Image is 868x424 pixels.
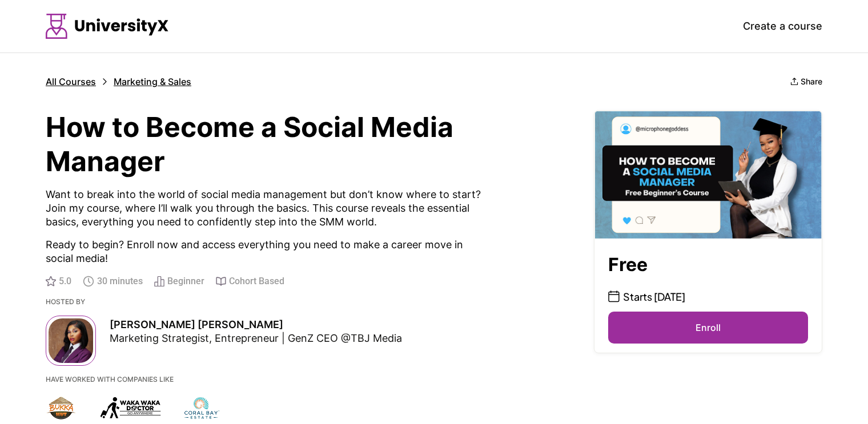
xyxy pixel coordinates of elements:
[46,76,96,87] p: All Courses
[790,76,822,87] button: Share
[46,110,564,179] p: How to Become a Social Media Manager
[167,274,204,288] span: Beginner
[100,396,161,419] img: Wakawaka
[46,238,486,265] p: Ready to begin? Enroll now and access everything you need to make a career move in social media!
[801,76,822,87] p: Share
[114,76,191,87] p: Marketing & Sales
[46,14,169,39] img: Logo
[229,274,284,288] span: Cohort Based
[59,274,71,288] span: 5.0
[46,375,564,384] p: have worked with companies like
[110,318,402,332] p: [PERSON_NAME] [PERSON_NAME]
[46,297,564,306] p: Hosted by
[97,274,143,288] span: 30 minutes
[110,332,402,344] span: Marketing Strategist, Entrepreneur | GenZ CEO @TBJ Media
[608,312,808,344] button: Enroll
[608,248,808,282] p: Free
[46,395,77,420] img: Bukka
[49,318,93,363] img: Author
[184,397,219,419] img: Coral Bay
[46,188,486,229] p: Want to break into the world of social media management but don’t know where to start? Join my co...
[623,289,685,305] p: Starts [DATE]
[743,18,822,34] p: Create a course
